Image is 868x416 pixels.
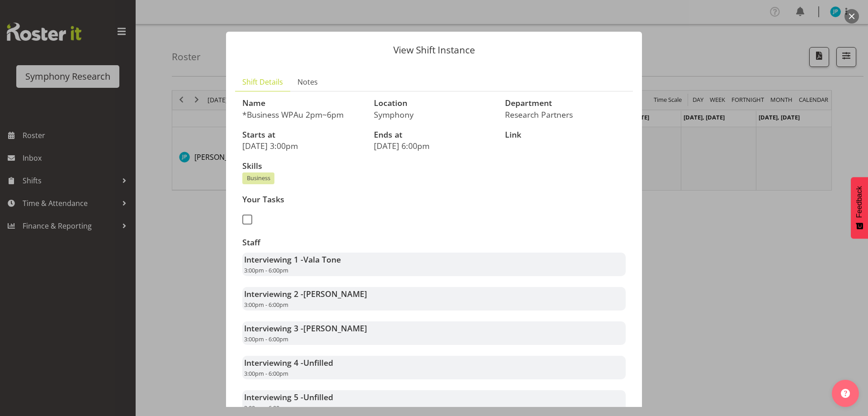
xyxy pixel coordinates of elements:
[242,99,363,108] h3: Name
[851,177,868,239] button: Feedback - Show survey
[303,288,367,299] span: [PERSON_NAME]
[242,238,626,247] h3: Staff
[242,195,429,204] h3: Your Tasks
[841,389,850,398] img: help-xxl-2.png
[244,392,333,402] strong: Interviewing 5 -
[505,130,626,139] h3: Link
[505,99,626,108] h3: Department
[235,45,633,55] p: View Shift Instance
[242,110,363,120] p: *Business WPAu 2pm~6pm
[244,357,333,368] strong: Interviewing 4 -
[242,141,363,151] p: [DATE] 3:00pm
[303,323,367,334] span: [PERSON_NAME]
[244,266,288,274] span: 3:00pm - 6:00pm
[505,110,626,120] p: Research Partners
[247,174,270,182] span: Business
[244,323,367,334] strong: Interviewing 3 -
[244,301,288,309] span: 3:00pm - 6:00pm
[303,254,341,265] span: Vala Tone
[855,186,863,218] span: Feedback
[244,335,288,343] span: 3:00pm - 6:00pm
[242,130,363,139] h3: Starts at
[242,77,283,87] span: Shift Details
[244,254,341,265] strong: Interviewing 1 -
[374,99,495,108] h3: Location
[244,288,367,299] strong: Interviewing 2 -
[374,141,495,151] p: [DATE] 6:00pm
[374,110,495,120] p: Symphony
[303,392,333,402] span: Unfilled
[303,357,333,368] span: Unfilled
[244,369,288,378] span: 3:00pm - 6:00pm
[244,404,288,412] span: 3:00pm - 6:00pm
[297,77,318,87] span: Notes
[374,130,495,139] h3: Ends at
[242,162,626,171] h3: Skills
